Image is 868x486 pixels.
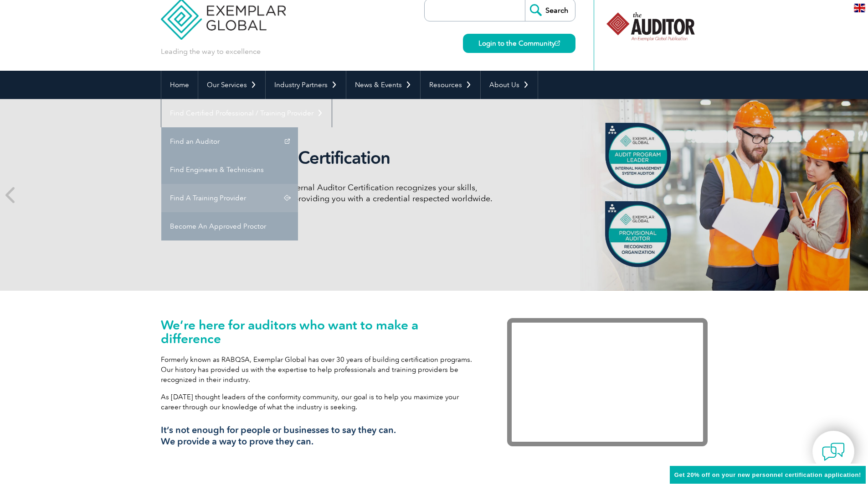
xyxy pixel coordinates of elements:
[161,212,298,240] a: Become An Approved Proctor
[161,71,198,99] a: Home
[421,71,480,99] a: Resources
[161,99,332,127] a: Find Certified Professional / Training Provider
[161,392,480,412] p: As [DATE] thought leaders of the conformity community, our goal is to help you maximize your care...
[161,424,480,447] h3: It’s not enough for people or businesses to say they can. We provide a way to prove they can.
[198,71,265,99] a: Our Services
[674,471,861,478] span: Get 20% off on your new personnel certification application!
[161,156,298,184] a: Find Engineers & Technicians
[175,182,516,204] p: Discover how our redesigned Internal Auditor Certification recognizes your skills, achievements, ...
[161,318,480,345] h1: We’re here for auditors who want to make a difference
[175,147,516,168] h2: Internal Auditor Certification
[161,184,298,212] a: Find A Training Provider
[346,71,420,99] a: News & Events
[266,71,346,99] a: Industry Partners
[507,318,708,446] iframe: Exemplar Global: Working together to make a difference
[161,355,480,385] p: Formerly known as RABQSA, Exemplar Global has over 30 years of building certification programs. O...
[463,34,575,53] a: Login to the Community
[854,4,865,12] img: en
[555,41,560,46] img: open_square.png
[161,47,261,57] p: Leading the way to excellence
[822,440,845,463] img: contact-chat.png
[161,127,298,156] a: Find an Auditor
[481,71,538,99] a: About Us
